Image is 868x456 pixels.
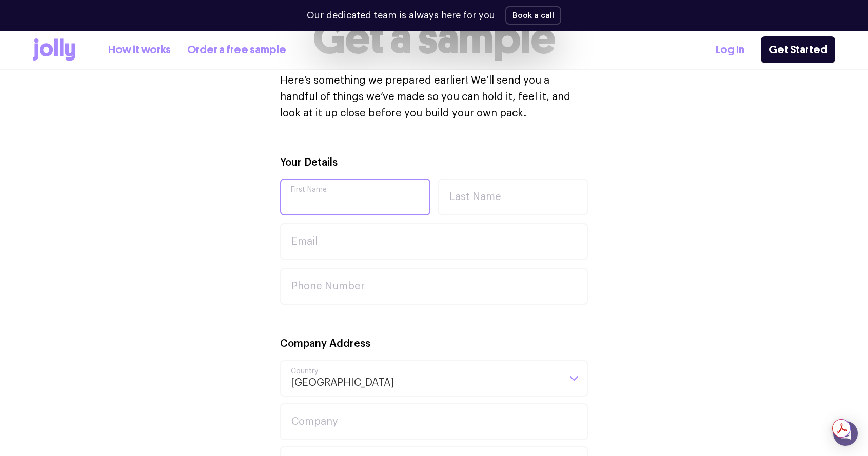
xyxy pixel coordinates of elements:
[307,9,495,23] p: Our dedicated team is always here for you
[280,155,338,170] label: Your Details
[108,42,171,58] a: How it works
[394,361,560,396] input: Search for option
[280,336,370,351] label: Company Address
[716,42,744,58] a: Log In
[290,361,394,396] span: [GEOGRAPHIC_DATA]
[505,6,561,25] button: Book a call
[280,360,588,397] div: Search for option
[280,72,588,122] p: Here’s something we prepared earlier! We’ll send you a handful of things we’ve made so you can ho...
[187,42,286,58] a: Order a free sample
[761,36,835,63] a: Get Started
